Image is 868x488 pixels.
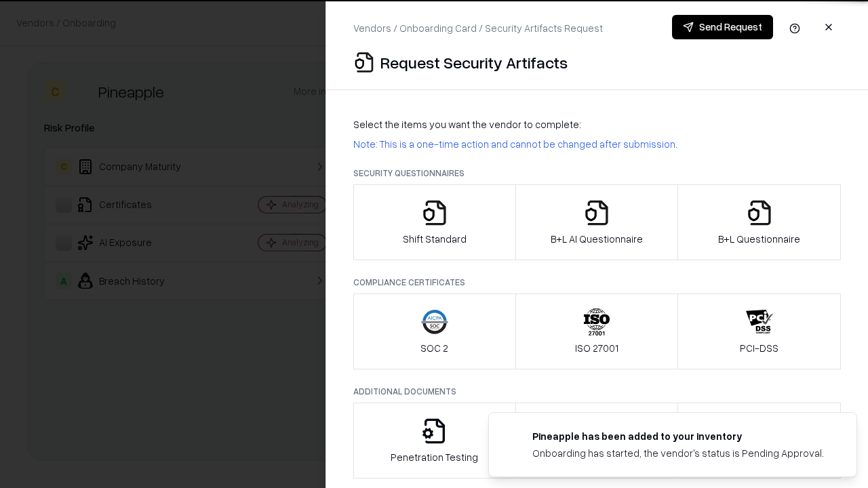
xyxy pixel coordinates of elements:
[551,232,643,246] p: B+L AI Questionnaire
[353,293,516,369] button: SOC 2
[353,21,603,35] p: Vendors / Onboarding Card / Security Artifacts Request
[353,403,516,479] button: Penetration Testing
[380,52,568,73] p: Request Security Artifacts
[515,184,679,260] button: B+L AI Questionnaire
[353,117,841,131] p: Select the items you want the vendor to complete:
[353,184,516,260] button: Shift Standard
[515,403,679,479] button: Privacy Policy
[532,429,824,443] div: Pineapple has been added to your inventory
[677,184,841,260] button: B+L Questionnaire
[403,232,467,246] p: Shift Standard
[420,341,448,355] p: SOC 2
[718,232,800,246] p: B+L Questionnaire
[353,277,841,288] p: Compliance Certificates
[532,446,824,460] div: Onboarding has started, the vendor's status is Pending Approval.
[515,293,679,369] button: ISO 27001
[505,429,521,445] img: pineappleenergy.com
[740,341,778,355] p: PCI-DSS
[353,137,841,151] p: Note: This is a one-time action and cannot be changed after submission.
[353,167,841,179] p: Security Questionnaires
[677,293,841,369] button: PCI-DSS
[353,386,841,397] p: Additional Documents
[672,15,773,39] button: Send Request
[391,450,478,464] p: Penetration Testing
[677,403,841,479] button: Data Processing Agreement
[575,341,618,355] p: ISO 27001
